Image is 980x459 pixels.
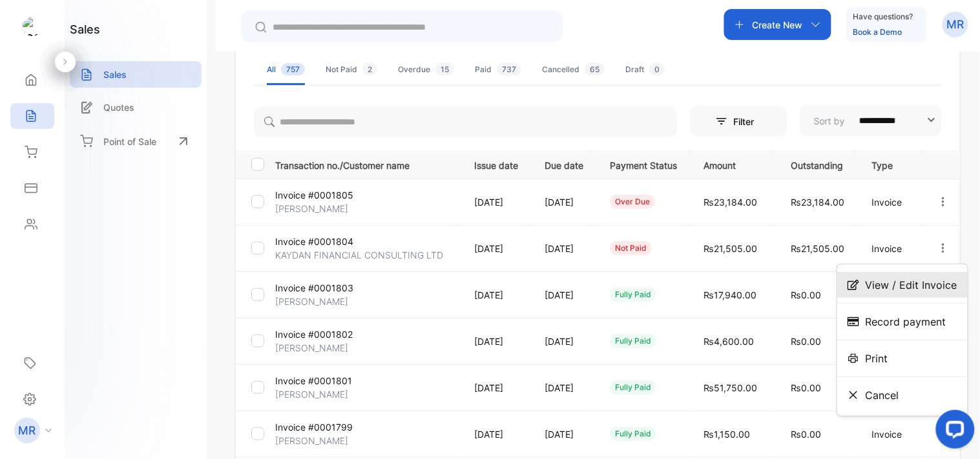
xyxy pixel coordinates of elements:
p: [DATE] [474,195,518,209]
p: Payment Status [610,156,677,172]
div: All [267,64,305,75]
button: Create New [724,9,831,40]
p: [PERSON_NAME] [275,202,348,215]
p: [DATE] [474,427,518,441]
p: Invoice #0001805 [275,188,353,202]
div: Cancelled [542,64,605,75]
div: fully paid [610,427,656,441]
p: Invoice [872,242,910,255]
img: logo [23,17,42,36]
p: Invoice [872,427,910,441]
span: ₨17,940.00 [704,289,756,300]
p: [DATE] [474,242,518,255]
a: Quotes [70,94,202,121]
span: ₨4,600.00 [704,336,754,347]
span: 65 [585,63,605,75]
p: Sort by [814,114,845,128]
p: Amount [704,156,764,172]
p: Type [872,156,910,172]
p: [DATE] [545,381,583,395]
h1: sales [70,21,100,38]
p: Outstanding [791,156,846,172]
span: Print [866,351,888,366]
p: [DATE] [474,335,518,348]
span: ₨51,750.00 [704,382,757,393]
p: Have questions? [853,10,913,23]
p: [DATE] [545,427,583,441]
span: ₨21,505.00 [791,243,844,254]
button: Sort by [800,105,942,136]
p: [PERSON_NAME] [275,295,348,308]
div: Overdue [398,64,454,75]
span: ₨1,150.00 [704,429,750,440]
p: MR [19,422,36,439]
p: [DATE] [474,288,518,302]
span: View / Edit Invoice [866,277,957,293]
p: MR [947,16,964,33]
span: ₨0.00 [791,289,821,300]
p: [PERSON_NAME] [275,434,348,447]
p: Invoice [872,195,910,209]
p: Create New [753,18,803,32]
a: Point of Sale [70,127,202,155]
p: [DATE] [545,195,583,209]
span: Cancel [866,387,899,403]
div: over due [610,195,655,209]
span: ₨0.00 [791,336,821,347]
span: ₨23,184.00 [704,197,757,208]
p: Filter [733,115,762,128]
p: Invoice #0001802 [275,327,353,341]
p: Invoice #0001799 [275,420,353,434]
iframe: LiveChat chat widget [926,405,980,459]
p: KAYDAN FINANCIAL CONSULTING LTD [275,248,443,262]
p: Due date [545,156,583,172]
div: fully paid [610,288,656,302]
div: fully paid [610,334,656,348]
p: [PERSON_NAME] [275,341,348,355]
a: Sales [70,61,202,88]
span: 15 [435,63,454,75]
span: 2 [362,63,377,75]
span: Record payment [866,314,946,329]
span: ₨23,184.00 [791,197,844,208]
p: Quotes [103,101,134,114]
div: Not Paid [326,64,377,75]
p: Invoice #0001804 [275,235,353,248]
div: fully paid [610,380,656,395]
p: Sales [103,68,127,81]
div: Draft [625,64,665,75]
span: 757 [281,63,305,75]
p: Issue date [474,156,518,172]
p: [DATE] [545,242,583,255]
span: 0 [649,63,665,75]
p: Transaction no./Customer name [275,156,458,172]
p: [DATE] [545,288,583,302]
p: [PERSON_NAME] [275,387,348,401]
span: 737 [497,63,521,75]
div: Paid [475,64,521,75]
span: ₨0.00 [791,382,821,393]
p: Invoice #0001801 [275,374,352,387]
p: [DATE] [545,335,583,348]
span: ₨21,505.00 [704,243,757,254]
button: Filter [690,106,787,137]
a: Book a Demo [853,27,902,37]
p: [DATE] [474,381,518,395]
div: not paid [610,241,652,255]
p: Point of Sale [103,135,156,148]
span: ₨0.00 [791,429,821,440]
p: Invoice #0001803 [275,281,353,295]
button: MR [943,9,968,40]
